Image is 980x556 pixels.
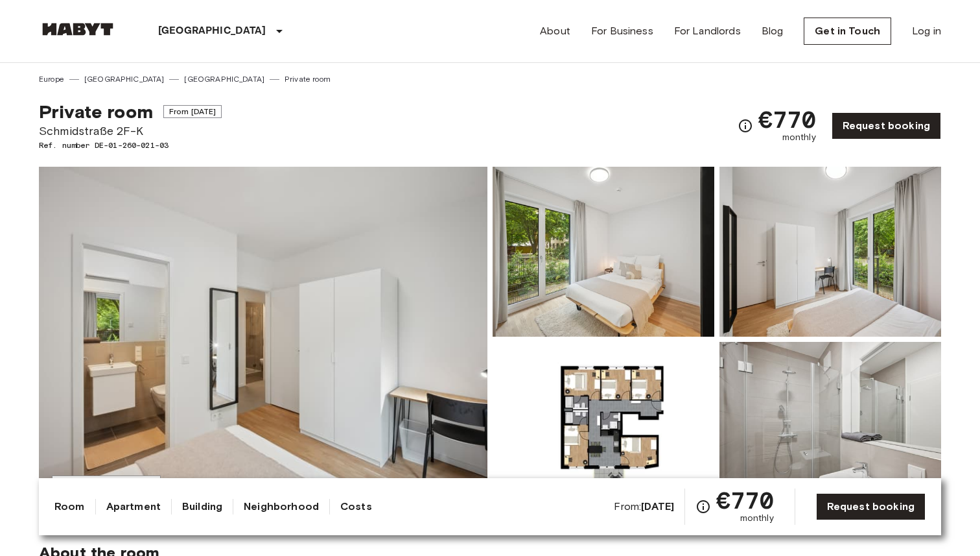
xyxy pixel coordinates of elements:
[54,499,85,514] a: Room
[614,500,674,514] span: From:
[493,342,714,512] img: Picture of unit DE-01-260-021-03
[804,18,891,45] a: Get in Touch
[912,23,941,39] a: Log in
[244,499,319,514] a: Neighborhood
[39,73,64,85] a: Europe
[695,499,711,514] svg: Check cost overview for full price breakdown. Please note that discounts apply to new joiners onl...
[782,131,816,144] span: monthly
[493,167,714,337] img: Picture of unit DE-01-260-021-03
[641,500,674,513] b: [DATE]
[719,342,941,512] img: Picture of unit DE-01-260-021-03
[738,118,753,134] svg: Check cost overview for full price breakdown. Please note that discounts apply to new joiners onl...
[285,73,331,85] a: Private room
[39,167,487,512] img: Marketing picture of unit DE-01-260-021-03
[182,499,222,514] a: Building
[591,23,653,39] a: For Business
[719,167,941,337] img: Picture of unit DE-01-260-021-03
[106,499,161,514] a: Apartment
[39,23,117,36] img: Habyt
[762,23,784,39] a: Blog
[84,73,165,85] a: [GEOGRAPHIC_DATA]
[39,101,153,123] span: Private room
[340,499,372,514] a: Costs
[163,105,222,118] span: From [DATE]
[716,489,774,512] span: €770
[758,108,816,131] span: €770
[184,73,264,85] a: [GEOGRAPHIC_DATA]
[816,493,926,520] a: Request booking
[52,476,161,500] button: Show all photos
[540,23,570,39] a: About
[740,512,774,525] span: monthly
[674,23,741,39] a: For Landlords
[832,112,941,139] a: Request booking
[158,23,266,39] p: [GEOGRAPHIC_DATA]
[39,123,222,139] span: Schmidstraße 2F-K
[39,139,222,151] span: Ref. number DE-01-260-021-03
